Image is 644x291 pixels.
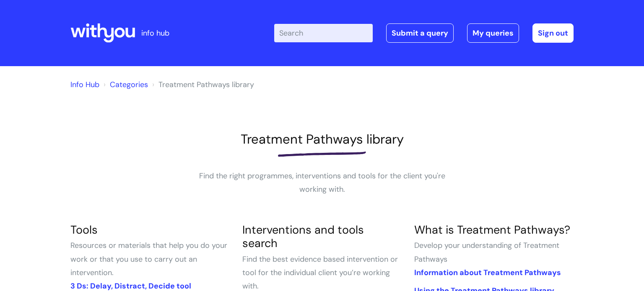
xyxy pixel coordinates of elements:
a: 3 Ds: Delay, Distract, Decide tool [70,281,191,291]
li: Treatment Pathways library [150,78,254,91]
a: Categories [110,80,148,90]
a: Tools [70,222,98,237]
span: Develop your understanding of Treatment Pathways [414,240,559,264]
a: Submit a query [386,23,454,43]
a: Interventions and tools search [242,222,364,250]
a: Info Hub [70,80,99,90]
span: Resources or materials that help you do your work or that you use to carry out an intervention. [70,240,227,278]
h1: Treatment Pathways library [70,131,574,147]
a: What is Treatment Pathways? [414,222,570,237]
div: | - [274,23,574,43]
li: Solution home [101,78,148,91]
a: Information about Treatment Pathways [414,268,561,278]
input: Search [274,24,373,42]
a: My queries [467,23,519,43]
a: Sign out [532,23,574,43]
p: info hub [141,26,169,40]
p: Find the right programmes, interventions and tools for the client you're working with. [196,169,448,196]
